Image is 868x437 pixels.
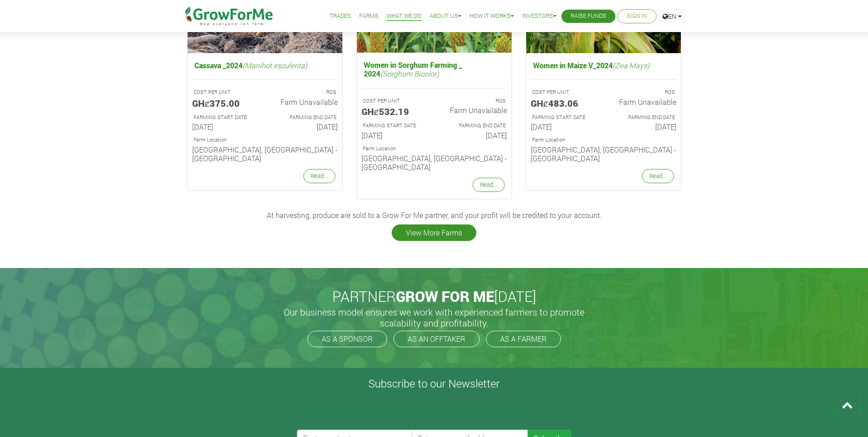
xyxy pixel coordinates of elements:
[361,154,507,171] h6: [GEOGRAPHIC_DATA], [GEOGRAPHIC_DATA] - [GEOGRAPHIC_DATA]
[387,11,421,21] a: What We Do
[612,114,675,121] p: Estimated Farming End Date
[473,178,505,192] a: Read...
[11,377,857,390] h4: Subscribe to our Newsletter
[363,97,426,105] p: A unit is a quarter of an Acre
[189,210,680,221] p: At harvesting, produce are sold to a Grow For Me partner, and your profit will be credited to you...
[273,114,336,121] p: Estimated Farming End Date
[531,145,676,163] h6: [GEOGRAPHIC_DATA], [GEOGRAPHIC_DATA] - [GEOGRAPHIC_DATA]
[396,286,494,306] span: GROW FOR ME
[329,11,351,21] a: Trades
[610,98,676,106] h6: Farm Unavailable
[272,98,338,106] h6: Farm Unavailable
[307,331,387,347] a: AS A SPONSOR
[522,11,556,21] a: Investors
[194,136,336,144] p: Location of Farm
[532,114,595,121] p: Estimated Farming Start Date
[658,9,686,23] a: EN
[532,136,675,144] p: Location of Farm
[194,88,257,96] p: A unit is a quarter of an Acre
[442,97,506,105] p: ROS
[380,69,439,78] i: (Sorghum Bicolor)
[243,60,307,70] i: (Manihot esculenta)
[642,169,674,183] a: Read...
[361,131,427,140] h6: [DATE]
[192,59,338,72] h5: Cassava _2024
[531,98,597,109] h5: GHȼ483.06
[610,122,676,131] h6: [DATE]
[430,11,461,21] a: About Us
[297,394,436,430] iframe: reCAPTCHA
[392,224,476,241] a: View More Farms
[613,60,649,70] i: (Zea Mays)
[272,122,338,131] h6: [DATE]
[274,306,594,328] h5: Our business model ensures we work with experienced farmers to promote scalability and profitabil...
[361,58,507,80] h5: Women in Sorghum Farming _ 2024
[532,88,595,96] p: A unit is a quarter of an Acre
[361,106,427,117] h5: GHȼ532.19
[192,98,258,109] h5: GHȼ375.00
[192,122,258,131] h6: [DATE]
[531,122,597,131] h6: [DATE]
[441,106,507,115] h6: Farm Unavailable
[612,88,675,96] p: ROS
[442,122,506,130] p: Estimated Farming End Date
[363,145,506,153] p: Location of Farm
[394,331,480,347] a: AS AN OFFTAKER
[192,145,338,163] h6: [GEOGRAPHIC_DATA], [GEOGRAPHIC_DATA] - [GEOGRAPHIC_DATA]
[486,331,561,347] a: AS A FARMER
[359,11,378,21] a: Farms
[273,88,336,96] p: ROS
[184,288,685,305] h2: PARTNER [DATE]
[441,131,507,140] h6: [DATE]
[363,122,426,130] p: Estimated Farming Start Date
[469,11,514,21] a: How it Works
[303,169,335,183] a: Read...
[531,59,676,72] h5: Women in Maize V_2024
[627,11,647,21] a: Sign In
[194,114,257,121] p: Estimated Farming Start Date
[571,11,606,21] a: Raise Funds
